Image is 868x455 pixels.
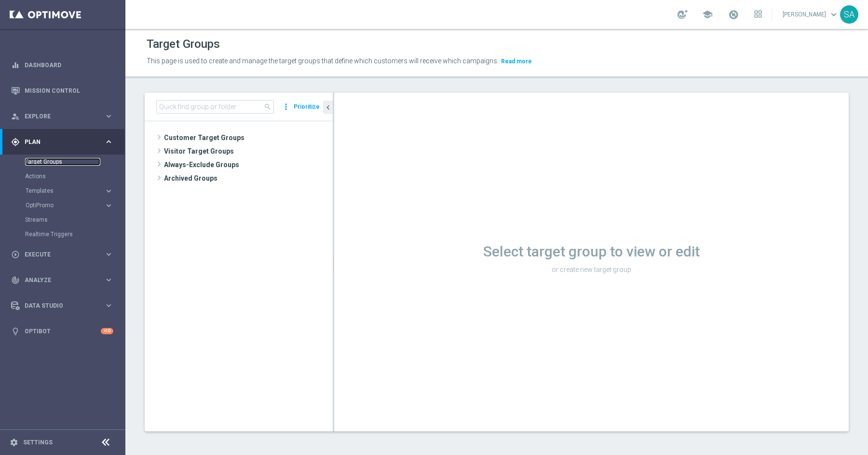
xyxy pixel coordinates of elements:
[828,9,839,20] span: keyboard_arrow_down
[104,250,113,259] i: keyboard_arrow_right
[25,303,104,309] span: Data Studio
[25,277,104,283] span: Analyze
[25,230,100,238] a: Realtime Triggers
[26,202,95,208] span: OptiPromo
[281,100,291,114] i: more_vert
[11,301,104,310] div: Data Studio
[11,112,20,121] i: person_search
[26,188,95,194] span: Templates
[25,213,124,227] div: Streams
[23,440,53,445] a: Settings
[11,251,114,258] button: play_circle_outline Execute keyboard_arrow_right
[164,158,333,171] span: Always-Exclude Groups
[25,227,124,242] div: Realtime Triggers
[25,158,100,166] a: Target Groups
[25,184,124,198] div: Templates
[323,100,333,114] button: chevron_left
[147,37,220,51] h1: Target Groups
[500,56,533,67] button: Read more
[25,198,124,213] div: OptiPromo
[782,7,840,22] a: [PERSON_NAME]keyboard_arrow_down
[11,87,114,95] button: Mission Control
[26,188,104,194] div: Templates
[104,186,113,196] i: keyboard_arrow_right
[25,114,104,119] span: Explore
[11,327,20,336] i: lightbulb
[25,139,104,145] span: Plan
[702,9,713,20] span: school
[11,112,104,121] div: Explore
[25,216,100,224] a: Streams
[164,131,333,144] span: Customer Target Groups
[324,103,333,112] i: chevron_left
[840,5,858,24] div: SA
[11,276,114,284] button: track_changes Analyze keyboard_arrow_right
[11,327,114,335] button: lightbulb Optibot +10
[25,252,104,257] span: Execute
[11,52,113,78] div: Dashboard
[11,276,20,284] i: track_changes
[25,187,114,195] button: Templates keyboard_arrow_right
[25,78,113,103] a: Mission Control
[25,201,114,209] button: OptiPromo keyboard_arrow_right
[25,318,101,344] a: Optibot
[11,138,114,146] button: gps_fixed Plan keyboard_arrow_right
[25,155,124,169] div: Target Groups
[292,100,321,114] button: Prioritize
[25,52,113,78] a: Dashboard
[11,138,104,146] div: Plan
[26,202,104,208] div: OptiPromo
[25,169,124,184] div: Actions
[156,100,274,114] input: Quick find group or folder
[104,275,113,284] i: keyboard_arrow_right
[11,302,114,310] button: Data Studio keyboard_arrow_right
[11,276,104,284] div: Analyze
[25,172,100,180] a: Actions
[164,144,333,158] span: Visitor Target Groups
[10,438,18,447] i: settings
[11,250,104,259] div: Execute
[147,57,499,65] span: This page is used to create and manage the target groups that define which customers will receive...
[11,61,20,70] i: equalizer
[104,201,113,210] i: keyboard_arrow_right
[264,103,271,111] span: search
[11,250,20,259] i: play_circle_outline
[101,328,113,334] div: +10
[104,112,113,121] i: keyboard_arrow_right
[11,78,113,103] div: Mission Control
[11,61,114,69] button: equalizer Dashboard
[334,265,849,274] p: or create new target group
[104,137,113,146] i: keyboard_arrow_right
[11,113,114,120] button: person_search Explore keyboard_arrow_right
[104,301,113,310] i: keyboard_arrow_right
[164,171,333,185] span: Archived Groups
[11,138,20,146] i: gps_fixed
[334,243,849,260] h1: Select target group to view or edit
[11,318,113,344] div: Optibot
